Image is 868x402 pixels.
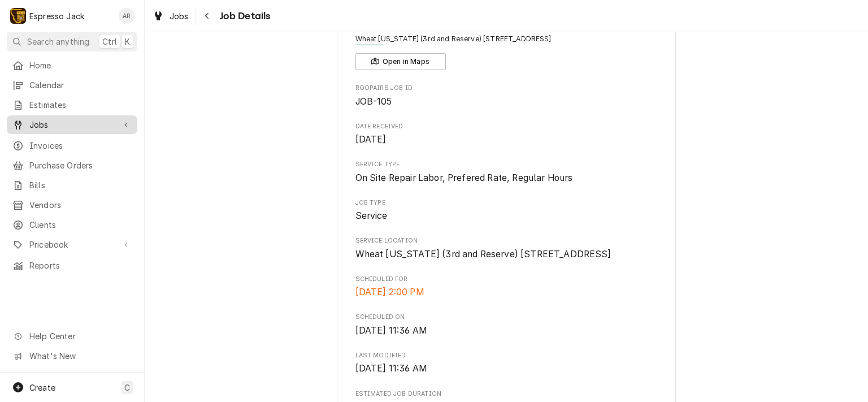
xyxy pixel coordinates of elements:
span: Service Type [355,160,658,169]
div: Service Location [355,236,658,261]
div: AR [119,8,134,24]
div: Service Type [355,160,658,184]
div: E [10,8,26,24]
span: Reports [29,260,132,271]
span: [DATE] 11:36 AM [355,325,427,336]
span: C [124,382,130,394]
span: Scheduled On [355,313,658,322]
button: Open in Maps [355,53,446,70]
span: Calendar [29,79,132,91]
span: Scheduled For [355,275,658,284]
a: Home [7,56,137,75]
span: On Site Repair Labor, Prefered Rate, Regular Hours [355,172,573,183]
a: Purchase Orders [7,156,137,175]
a: Clients [7,215,137,234]
span: Last Modified [355,351,658,360]
div: Job Type [355,198,658,223]
div: Client Information [355,19,658,70]
a: Go to Help Center [7,327,137,345]
span: Estimates [29,99,132,111]
span: Service [355,210,388,221]
span: Date Received [355,122,658,131]
a: Reports [7,256,137,275]
span: [DATE] 11:36 AM [355,363,427,374]
div: Roopairs Job ID [355,84,658,108]
span: Job Details [216,8,271,24]
a: Go to What's New [7,347,137,365]
a: Bills [7,176,137,194]
span: What's New [29,350,131,362]
div: Allan Ross's Avatar [119,8,134,24]
span: Ctrl [102,36,117,47]
span: Scheduled On [355,324,658,338]
div: Scheduled For [355,275,658,299]
span: Date Received [355,133,658,146]
span: Service Location [355,248,658,261]
span: Vendors [29,199,132,211]
a: Invoices [7,136,137,155]
span: Bills [29,179,132,191]
a: Go to Jobs [7,115,137,134]
span: Home [29,59,132,71]
span: [DATE] 2:00 PM [355,287,424,297]
div: Date Received [355,122,658,146]
div: Espresso Jack's Avatar [10,8,26,24]
span: Job Type [355,209,658,223]
span: Job Type [355,198,658,208]
span: Roopairs Job ID [355,84,658,93]
span: Scheduled For [355,286,658,299]
span: Jobs [170,10,189,22]
span: Address [355,34,658,44]
span: Search anything [27,36,89,47]
span: Wheat [US_STATE] (3rd and Reserve) [STREET_ADDRESS] [355,249,611,260]
span: Service Type [355,171,658,185]
span: Service Location [355,236,658,245]
span: Invoices [29,140,132,152]
button: Navigate back [198,7,216,25]
a: Estimates [7,96,137,114]
span: Last Modified [355,362,658,375]
span: Clients [29,219,132,231]
span: Estimated Job Duration [355,390,658,399]
div: Espresso Jack [29,10,84,22]
a: Jobs [148,7,193,25]
span: JOB-105 [355,96,392,107]
span: [DATE] [355,134,387,145]
span: Purchase Orders [29,159,132,171]
div: Last Modified [355,351,658,375]
span: Help Center [29,330,131,342]
span: Pricebook [29,239,115,250]
a: Go to Pricebook [7,235,137,254]
div: Scheduled On [355,313,658,337]
span: Create [29,383,55,392]
a: Vendors [7,196,137,214]
button: Search anythingCtrlK [7,32,137,51]
span: Jobs [29,119,115,131]
span: Roopairs Job ID [355,95,658,109]
a: Calendar [7,76,137,94]
span: K [125,36,130,47]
